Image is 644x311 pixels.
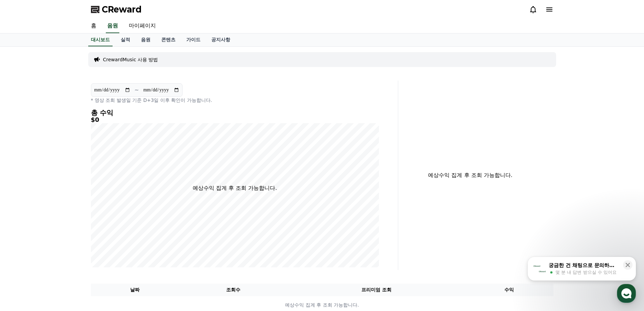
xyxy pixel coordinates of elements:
[288,284,465,296] th: 프리미엄 조회
[136,34,156,46] a: 음원
[103,56,158,63] a: CrewardMusic 사용 방법
[102,4,142,15] span: CReward
[181,34,206,46] a: 가이드
[179,284,287,296] th: 조회수
[88,34,113,46] a: 대시보드
[156,34,181,46] a: 콘텐츠
[91,4,142,15] a: CReward
[91,116,379,123] h5: $0
[206,34,236,46] a: 공지사항
[123,19,161,33] a: 마이페이지
[193,184,277,192] p: 예상수익 집계 후 조회 가능합니다.
[91,109,379,116] h4: 총 수익
[115,34,136,46] a: 실적
[91,284,179,296] th: 날짜
[91,302,553,309] p: 예상수익 집계 후 조회 가능합니다.
[106,19,119,33] a: 음원
[86,19,102,33] a: 홈
[135,86,139,94] p: ~
[91,97,379,104] p: * 영상 조회 발생일 기준 D+3일 이후 확인이 가능합니다.
[465,284,553,296] th: 수익
[404,171,537,179] p: 예상수익 집계 후 조회 가능합니다.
